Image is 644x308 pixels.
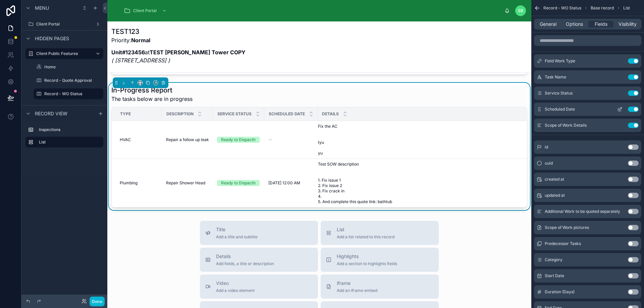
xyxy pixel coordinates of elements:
[166,137,209,142] span: Repair a follow up leak
[545,161,553,166] span: uuid
[545,257,562,262] span: Category
[44,64,102,70] label: Home
[150,49,246,56] strong: TEST [PERSON_NAME] Tower COPY
[111,95,193,103] span: The tasks below are in progress
[200,221,318,245] button: TitleAdd a title and subtitle
[90,297,105,306] button: Done
[111,49,145,56] strong: Unit#123456
[21,121,107,154] div: scrollable content
[120,111,131,117] span: Type
[321,248,439,272] button: HighlightsAdd a section to highlights fields
[120,137,131,142] span: HVAC
[337,253,397,260] span: Highlights
[216,234,258,240] span: Add a title and subtitle
[545,74,566,80] span: Task Name
[337,288,377,293] span: Add an iframe embed
[166,180,205,186] span: Repair Shower Head
[216,253,274,260] span: Details
[36,21,93,27] label: Client Portal
[545,90,573,96] span: Service Status
[566,21,583,27] span: Options
[111,57,170,64] em: ( [STREET_ADDRESS] )
[200,274,318,299] button: VideoAdd a video element
[25,48,103,59] a: Client Public Features
[321,221,439,245] button: ListAdd a list related to this record
[540,21,556,27] span: General
[120,180,138,186] span: Plumbing
[221,137,256,143] div: Ready to Dispacth
[545,273,564,279] span: Start Date
[34,62,103,72] a: Home
[216,280,255,287] span: Video
[35,110,67,117] span: Record view
[268,180,300,186] span: [DATE] 12:00 AM
[623,5,630,11] span: List
[545,193,565,198] span: updated at
[269,111,305,117] span: Scheduled Date
[591,5,614,11] span: Base record
[595,21,607,27] span: Fields
[217,111,252,117] span: Service Status
[337,234,394,240] span: Add a list related to this record
[44,91,99,97] label: Record - WO Status
[34,88,103,99] a: Record - WO Status
[133,8,157,13] span: Client Portal
[518,8,523,13] span: SB
[545,123,587,128] span: Scope of Work Details
[166,111,194,117] span: Description
[545,144,548,150] span: id
[221,180,256,186] div: Ready to Dispacth
[111,48,246,64] p: at
[545,107,575,112] span: Scheduled Date
[545,58,575,64] span: Field Work Type
[39,139,98,145] label: List
[25,19,103,29] a: Client Portal
[200,248,318,272] button: DetailsAdd fields, a title or description
[216,226,258,233] span: Title
[122,5,170,17] a: Client Portal
[268,137,272,142] span: --
[36,51,90,56] label: Client Public Features
[44,78,102,83] label: Record - Quote Approval
[111,36,246,44] p: Priority:
[337,261,397,266] span: Add a section to highlights fields
[35,5,49,11] span: Menu
[216,288,255,293] span: Add a video element
[34,75,103,86] a: Record - Quote Approval
[321,274,439,299] button: iframeAdd an iframe embed
[545,209,620,214] span: Additional Work to be quoted separately
[322,111,339,117] span: Details
[111,85,193,95] h1: In-Progress Report
[337,226,394,233] span: List
[545,177,564,182] span: created at
[35,35,69,42] span: Hidden pages
[131,37,150,44] strong: Normal
[118,3,504,18] div: scrollable content
[318,162,515,204] span: Test SOW description 1. Fix issue 1 2. Fix issue 2 3. Fix crack in 4. 5. And complete this quote ...
[337,280,377,287] span: iframe
[543,5,581,11] span: Record - WO Status
[545,289,575,295] span: Duration (Days)
[619,21,637,27] span: Visibility
[216,261,274,266] span: Add fields, a title or description
[545,225,589,230] span: Scope of Work pictures
[318,124,350,156] span: Fix the AC tyu yu
[39,127,101,132] label: Inspections
[111,27,246,36] h1: TEST123
[545,241,581,246] span: Predecessor Tasks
